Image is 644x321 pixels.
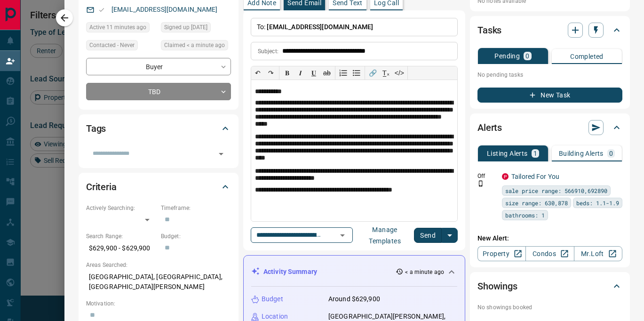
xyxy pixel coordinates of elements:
p: Pending [494,53,520,59]
div: Tasks [477,19,622,41]
p: 0 [609,150,613,157]
span: sale price range: 566910,692890 [505,186,607,195]
button: Open [215,147,228,160]
button: 𝑰 [294,66,307,80]
a: [EMAIL_ADDRESS][DOMAIN_NAME] [111,6,218,13]
span: Claimed < a minute ago [164,40,225,50]
h2: Criteria [86,179,117,194]
a: Property [477,246,526,261]
div: Activity Summary< a minute ago [251,263,457,281]
s: ab [323,69,331,77]
button: </> [393,66,406,80]
a: Mr.Loft [574,246,622,261]
div: Tags [86,117,231,140]
p: Budget [262,294,283,304]
svg: Email Valid [98,7,105,13]
button: ↷ [264,66,278,80]
button: 𝐁 [281,66,294,80]
p: Subject: [258,47,278,56]
h2: Tags [86,121,106,136]
p: Completed [570,53,604,60]
svg: Push Notification Only [477,180,484,187]
span: beds: 1.1-1.9 [576,198,619,208]
div: TBD [86,83,231,100]
p: Around $629,900 [328,294,380,304]
p: Timeframe: [161,204,231,212]
button: ↶ [251,66,264,80]
p: Areas Searched: [86,261,231,269]
p: To: [251,18,458,36]
div: Sat Aug 16 2025 [86,22,156,35]
a: Condos [525,246,574,261]
p: No pending tasks [477,68,622,82]
p: Activity Summary [263,267,317,277]
div: Criteria [86,176,231,198]
div: split button [414,228,458,243]
p: Off [477,172,496,180]
h2: Showings [477,279,517,294]
span: bathrooms: 1 [505,210,545,220]
div: property.ca [502,173,509,180]
span: Contacted - Never [89,40,135,50]
p: Building Alerts [559,150,604,157]
span: size range: 630,878 [505,198,568,208]
button: New Task [477,88,622,103]
p: [GEOGRAPHIC_DATA], [GEOGRAPHIC_DATA], [GEOGRAPHIC_DATA][PERSON_NAME] [86,269,231,295]
button: Manage Templates [356,228,414,243]
p: Motivation: [86,299,231,308]
p: New Alert: [477,233,622,243]
span: 𝐔 [311,69,316,77]
span: [EMAIL_ADDRESS][DOMAIN_NAME] [267,23,373,31]
button: Bullet list [350,66,363,80]
div: Showings [477,275,622,297]
div: Buyer [86,58,231,75]
button: ab [320,66,334,80]
h2: Tasks [477,23,501,38]
p: Search Range: [86,232,156,241]
p: 0 [525,53,529,59]
button: 🔗 [366,66,380,80]
div: Alerts [477,116,622,139]
div: Sat Apr 01 2023 [161,22,231,35]
button: Send [414,228,442,243]
p: Actively Searching: [86,204,156,212]
button: T̲ₓ [380,66,393,80]
h2: Alerts [477,120,502,135]
button: Open [336,229,349,242]
p: No showings booked [477,303,622,312]
div: Sat Aug 16 2025 [161,40,231,53]
p: $629,900 - $629,900 [86,241,156,256]
span: Active 11 minutes ago [89,23,146,32]
a: Tailored For You [511,173,559,180]
button: Numbered list [337,66,350,80]
span: Signed up [DATE] [164,23,207,32]
p: Budget: [161,232,231,241]
button: 𝐔 [307,66,320,80]
p: 1 [533,150,537,157]
p: Listing Alerts [487,150,528,157]
p: < a minute ago [405,268,444,276]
